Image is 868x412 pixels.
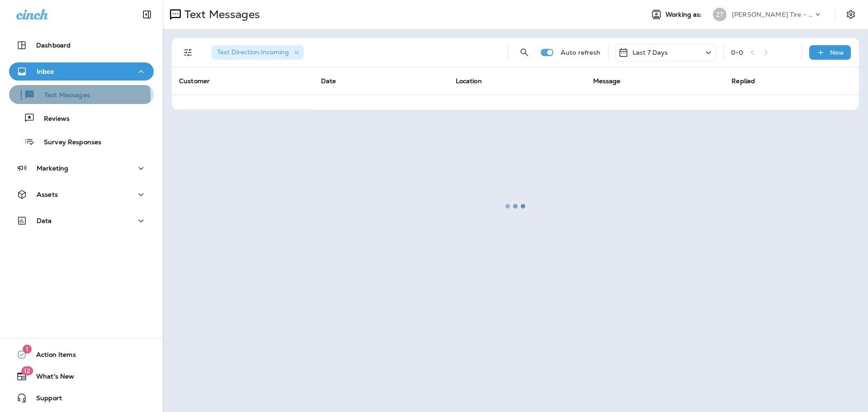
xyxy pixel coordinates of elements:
p: Reviews [35,115,70,123]
span: 12 [21,366,33,375]
button: Marketing [9,159,154,177]
button: Collapse Sidebar [134,5,160,24]
button: Text Messages [9,85,154,104]
span: Action Items [27,351,76,362]
p: Assets [37,191,58,198]
button: Reviews [9,109,154,128]
button: Inbox [9,62,154,81]
p: Marketing [37,165,68,172]
p: Inbox [37,68,54,75]
p: Data [37,217,52,224]
button: Survey Responses [9,132,154,151]
p: Text Messages [35,91,90,100]
button: Dashboard [9,36,154,54]
p: Dashboard [36,42,71,49]
p: Survey Responses [35,138,101,147]
button: 12What's New [9,367,154,385]
span: What's New [27,373,74,384]
button: Data [9,212,154,230]
button: Assets [9,185,154,204]
button: 1Action Items [9,346,154,364]
span: Support [27,394,62,405]
p: New [830,49,844,56]
button: Support [9,389,154,407]
span: 1 [23,345,32,354]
